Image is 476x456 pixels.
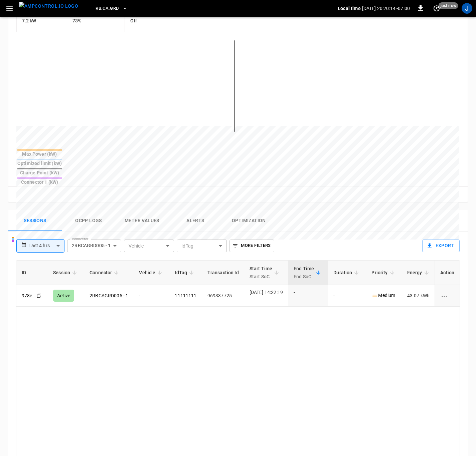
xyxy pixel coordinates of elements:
[294,273,314,281] p: End SoC
[90,269,121,277] span: Connector
[222,210,276,232] button: Optimization
[96,5,119,12] span: RB.CA.GRD
[169,210,222,232] button: Alerts
[407,269,431,277] span: Energy
[8,210,62,232] button: Sessions
[440,292,454,299] div: charging session options
[72,17,103,25] h6: 73%
[462,3,472,14] div: profile-icon
[435,261,460,285] th: Action
[16,261,48,285] th: ID
[19,2,78,10] img: ampcontrol.io logo
[93,2,130,15] button: RB.CA.GRD
[67,240,121,252] div: 2RBCAGRD005 - 1
[250,273,273,281] p: Start SoC
[294,265,323,281] span: End TimeEnd SoC
[431,3,442,14] button: set refresh interval
[229,240,274,252] button: More Filters
[422,240,460,252] button: Export
[72,237,89,242] label: Connector
[22,17,45,25] h6: 7.2 kW
[250,265,281,281] span: Start TimeStart SoC
[53,269,79,277] span: Session
[439,2,458,9] span: just now
[130,17,170,25] h6: Off
[250,265,273,281] div: Start Time
[362,5,410,12] p: [DATE] 20:20:14 -07:00
[333,269,361,277] span: Duration
[294,265,314,281] div: End Time
[338,5,361,12] p: Local time
[139,269,164,277] span: Vehicle
[175,269,196,277] span: IdTag
[28,240,64,252] div: Last 4 hrs
[371,269,396,277] span: Priority
[62,210,115,232] button: Ocpp logs
[202,261,244,285] th: Transaction Id
[115,210,169,232] button: Meter Values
